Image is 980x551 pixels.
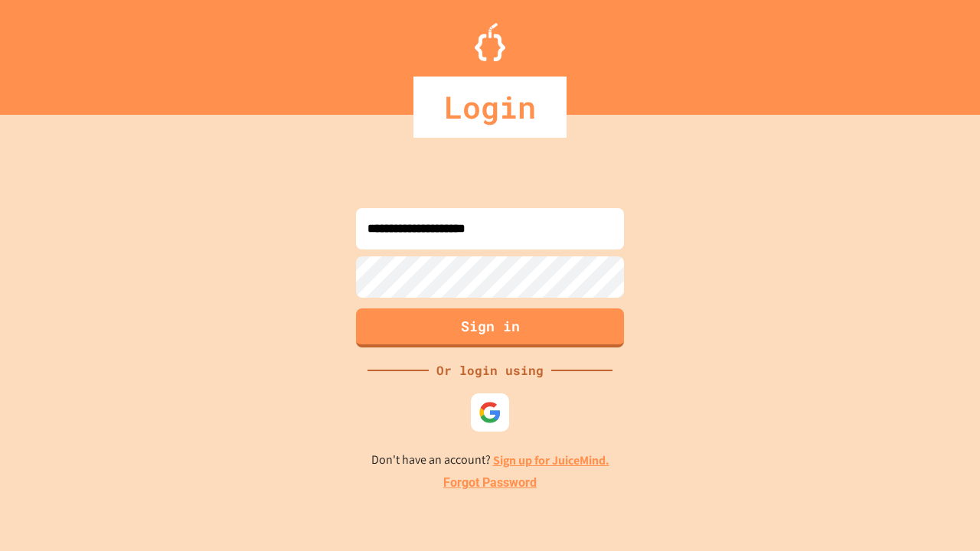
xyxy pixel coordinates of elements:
a: Forgot Password [443,474,537,492]
div: Login [413,77,567,138]
p: Don't have an account? [371,451,609,470]
div: Or login using [429,361,551,380]
button: Sign in [356,308,624,347]
a: Sign up for JuiceMind. [493,452,609,468]
img: google-icon.svg [479,401,501,424]
img: Logo.svg [475,23,505,61]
